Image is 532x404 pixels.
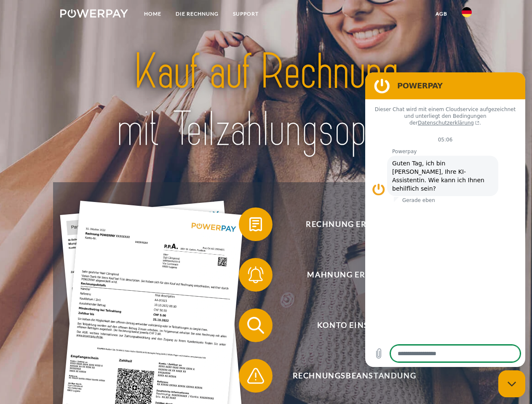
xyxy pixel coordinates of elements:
img: de [462,7,472,17]
button: Rechnungsbeanstandung [239,359,458,393]
span: Konto einsehen [251,308,457,342]
img: qb_warning.svg [245,365,266,386]
a: agb [428,6,454,21]
span: Rechnung erhalten? [251,207,457,241]
a: SUPPORT [226,6,266,21]
iframe: Messaging-Fenster [365,72,525,367]
a: DIE RECHNUNG [168,6,226,21]
img: title-powerpay_de.svg [80,40,452,161]
img: logo-powerpay-white.svg [60,9,128,18]
button: Konto einsehen [239,308,458,342]
span: Mahnung erhalten? [251,258,457,292]
button: Rechnung erhalten? [239,207,458,241]
button: Mahnung erhalten? [239,258,458,292]
a: Home [137,6,168,21]
img: qb_search.svg [245,315,266,336]
img: qb_bell.svg [245,264,266,285]
iframe: Schaltfläche zum Öffnen des Messaging-Fensters; Konversation läuft [498,370,525,397]
img: qb_bill.svg [245,214,266,235]
span: Rechnungsbeanstandung [251,359,457,393]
